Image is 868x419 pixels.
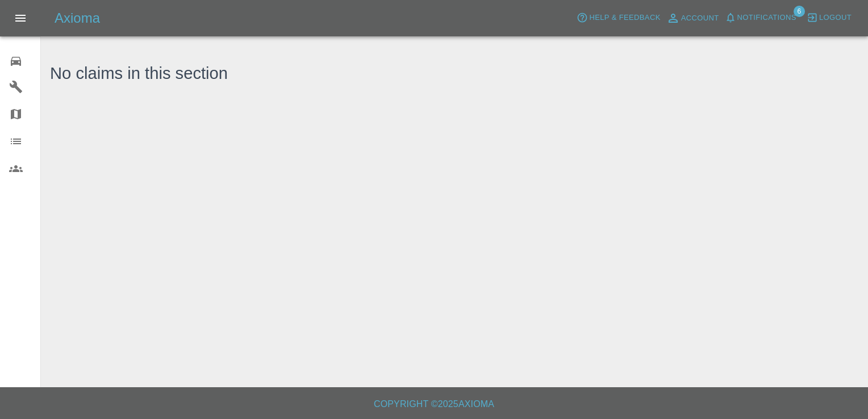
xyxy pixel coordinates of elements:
[794,6,805,17] span: 6
[50,61,228,86] h3: No claims in this section
[574,9,663,27] button: Help & Feedback
[589,11,660,24] span: Help & Feedback
[819,11,852,24] span: Logout
[804,9,854,27] button: Logout
[737,11,796,24] span: Notifications
[681,12,719,25] span: Account
[55,9,100,27] h5: Axioma
[7,5,34,32] button: Open drawer
[9,396,859,412] h6: Copyright © 2025 Axioma
[722,9,799,27] button: Notifications
[663,9,722,27] a: Account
